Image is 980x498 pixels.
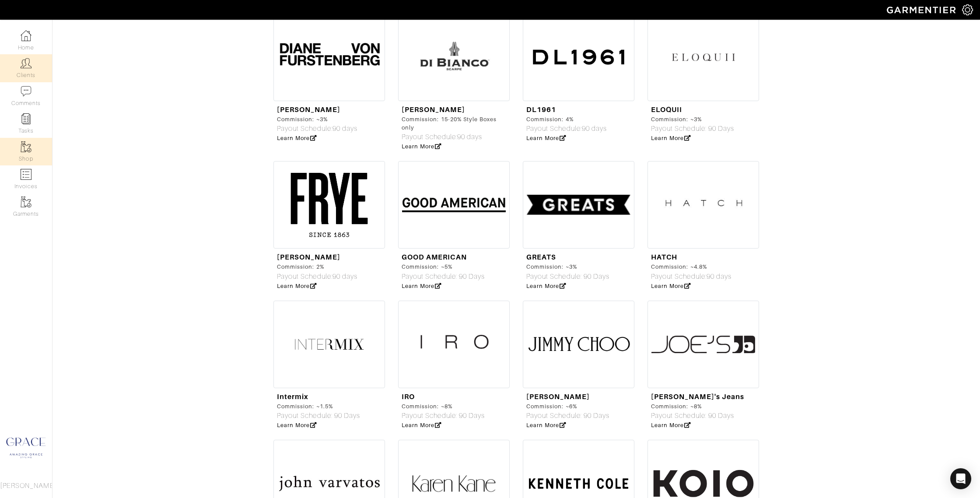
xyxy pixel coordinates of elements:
[526,123,607,134] div: Payout Schedule:
[277,410,360,421] div: Payout Schedule: 90 Days
[402,253,467,261] a: GOOD AMERICAN
[21,58,31,69] img: clients-icon-6bae9207a08558b7cb47a8932f037763ab4055f8c8b6bfacd5dc20c3e0201464.png
[651,393,744,401] a: [PERSON_NAME]'s Jeans
[651,135,691,141] a: Learn More
[273,14,385,101] img: Screen%20Shot%202021-06-21%20at%201.40.51%20PM.png
[651,105,682,114] a: ELOQUII
[21,141,31,152] img: garments-icon-b7da505a4dc4fd61783c78ac3ca0ef83fa9d6f193b1c9dc38574b1d14d53ca28.png
[332,125,357,133] span: 90 days
[332,273,357,281] span: 90 days
[651,422,691,428] a: Learn More
[277,263,357,271] div: Commission: 2%
[277,271,357,282] div: Payout Schedule:
[398,301,510,388] img: IRO%20LOGO.png
[526,115,607,123] div: Commission: 4%
[402,283,441,289] a: Learn More
[582,125,607,133] span: 90 days
[402,393,415,401] a: IRO
[277,115,357,123] div: Commission: ~3%
[402,271,485,282] div: Payout Schedule: 90 Days
[402,132,506,142] div: Payout Schedule:
[277,283,317,289] a: Learn More
[526,263,609,271] div: Commission: ~3%
[523,14,634,101] img: dl%201961%20logo.png
[398,161,510,249] img: good%20american%20logo.png
[651,283,691,289] a: Learn More
[651,263,731,271] div: Commission: ~4.8%
[277,402,360,410] div: Commission: ~1.5%
[277,105,340,114] a: [PERSON_NAME]
[21,86,31,97] img: comment-icon-a0a6a9ef722e966f86d9cbdc48e553b5cf19dbc54f86b18d962a5391bc8f6eb6.png
[651,271,731,282] div: Payout Schedule:
[273,301,385,388] img: intermiz%20logo.png
[402,115,506,132] div: Commission: 15-20% Style Boxes only
[651,115,734,123] div: Commission: ~3%
[277,393,308,401] a: Intermix
[526,283,566,289] a: Learn More
[651,402,744,410] div: Commission: ~8%
[21,169,31,180] img: orders-icon-0abe47150d42831381b5fb84f609e132dff9fe21cb692f30cb5eec754e2cba89.png
[526,135,566,141] a: Learn More
[402,422,441,428] a: Learn More
[526,422,566,428] a: Learn More
[526,271,609,282] div: Payout Schedule: 90 Days
[526,393,590,401] a: [PERSON_NAME]
[647,161,759,249] img: HATCH.png
[402,143,441,150] a: Learn More
[457,133,482,141] span: 90 days
[962,4,973,15] img: gear-icon-white-bd11855cb880d31180b6d7d6211b90ccbf57a29d726f0c71d8c61bd08dd39cc2.png
[651,410,744,421] div: Payout Schedule: 90 Days
[526,410,609,421] div: Payout Schedule: 90 Days
[21,196,31,207] img: garments-icon-b7da505a4dc4fd61783c78ac3ca0ef83fa9d6f193b1c9dc38574b1d14d53ca28.png
[277,422,317,428] a: Learn More
[526,253,556,261] a: GREATS
[402,402,485,410] div: Commission: ~8%
[277,123,357,134] div: Payout Schedule:
[651,123,734,134] div: Payout Schedule: 90 Days
[398,14,510,101] img: Screen%20Shot%202021-06-02%20at%202.30.16%20PM.png
[882,2,962,18] img: garmentier-logo-header-white-b43fb05a5012e4ada735d5af1a66efaba907eab6374d6393d1fbf88cb4ef424d.png
[950,468,971,489] div: Open Intercom Messenger
[21,113,31,124] img: reminder-icon-8004d30b9f0a5d33ae49ab947aed9ed385cf756f9e5892f1edd6e32f2345188e.png
[647,301,759,388] img: 4215574.png
[526,402,609,410] div: Commission: ~6%
[402,263,485,271] div: Commission: ~5%
[21,30,31,41] img: dashboard-icon-dbcd8f5a0b271acd01030246c82b418ddd0df26cd7fceb0bd07c9910d44c42f6.png
[707,273,731,281] span: 90 days
[523,301,634,388] img: Screen%20Shot%202020-04-18%20at%205.27.55%20PM.png
[651,253,677,261] a: HATCH
[277,135,317,141] a: Learn More
[526,105,556,114] a: DL1961
[523,161,634,249] img: greats_logo.png
[273,161,385,249] img: FRYE.jpg
[402,105,465,114] a: [PERSON_NAME]
[402,410,485,421] div: Payout Schedule: 90 Days
[277,253,340,261] a: [PERSON_NAME]
[647,14,759,101] img: eloquii%20logo.png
